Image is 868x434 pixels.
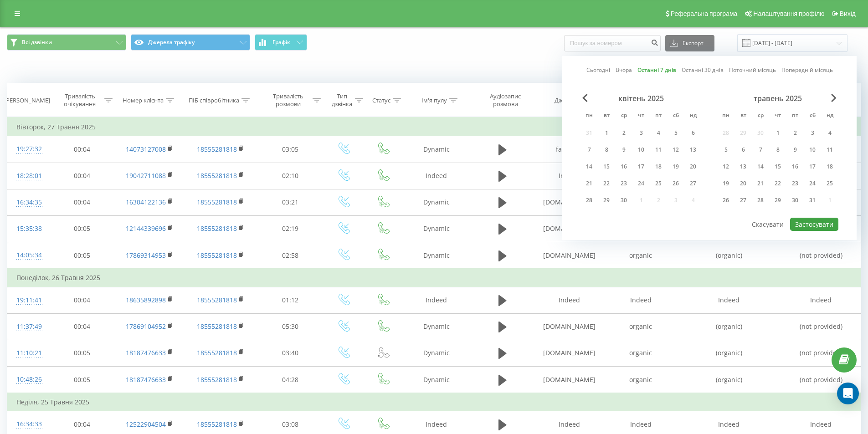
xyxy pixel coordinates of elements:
abbr: середа [617,109,631,123]
a: Вчора [616,66,632,74]
td: 02:19 [257,215,324,242]
div: 26 [720,194,732,206]
a: 18555281818 [197,420,237,429]
td: Dynamic [402,189,471,215]
div: пт 18 квіт 2025 р. [650,160,667,174]
div: вт 6 трав 2025 р. [734,143,752,157]
td: 00:04 [49,313,115,340]
a: 18555281818 [197,145,237,153]
div: сб 26 квіт 2025 р. [667,177,684,190]
td: Dynamic [402,242,471,269]
td: organic [605,313,676,340]
button: Експорт [665,35,714,51]
a: 14073127008 [126,145,166,153]
a: 12522904504 [126,420,166,429]
div: вт 27 трав 2025 р. [734,194,752,207]
abbr: вівторок [736,109,750,123]
div: 10 [806,144,818,156]
a: Попередній місяць [781,66,833,74]
div: нд 4 трав 2025 р. [821,126,838,140]
div: 18 [652,161,664,173]
td: Indeed [781,287,861,313]
div: нд 27 квіт 2025 р. [684,177,702,190]
td: 02:10 [257,163,324,189]
div: 15:35:38 [16,220,40,238]
div: 28 [755,194,766,206]
div: 14 [583,161,595,173]
a: 18635892898 [126,296,166,304]
span: Реферальна програма [671,10,738,17]
div: пн 21 квіт 2025 р. [580,177,598,190]
div: 16:34:33 [16,415,40,433]
div: 5 [720,144,732,156]
td: [DOMAIN_NAME] [534,215,605,242]
td: (organic) [676,242,781,269]
div: 1 [772,127,784,139]
div: вт 15 квіт 2025 р. [598,160,615,174]
td: [DOMAIN_NAME] [534,313,605,340]
button: Застосувати [790,218,838,231]
div: 27 [687,178,699,189]
div: 21 [755,178,766,189]
div: 21 [583,178,595,189]
td: [DOMAIN_NAME] [534,189,605,215]
div: чт 24 квіт 2025 р. [632,177,650,190]
div: ср 2 квіт 2025 р. [615,126,632,140]
div: 17 [635,161,647,173]
div: 30 [618,194,630,206]
div: 3 [635,127,647,139]
div: 17 [806,161,818,173]
div: пн 12 трав 2025 р. [717,160,734,174]
td: organic [605,367,676,393]
div: 29 [772,194,784,206]
td: Indeed [402,287,471,313]
td: Неділя, 25 Травня 2025 [7,393,861,411]
div: 15 [772,161,784,173]
span: Налаштування профілю [753,10,824,17]
div: Статус [372,97,390,104]
a: 18187476633 [126,348,166,357]
td: organic [605,242,676,269]
a: 18555281818 [197,198,237,206]
div: 3 [806,127,818,139]
td: Dynamic [402,313,471,340]
a: 12144339696 [126,224,166,233]
div: сб 17 трав 2025 р. [804,160,821,174]
a: 17869314953 [126,251,166,260]
div: Номер клієнта [123,97,164,104]
div: 11:37:49 [16,318,40,336]
div: 10:48:26 [16,371,40,388]
a: Останні 7 днів [637,66,676,74]
div: 23 [618,178,630,189]
div: чт 3 квіт 2025 р. [632,126,650,140]
div: Тривалість очікування [57,92,103,108]
td: 03:21 [257,189,324,215]
div: травень 2025 [717,94,838,103]
abbr: четвер [771,109,785,123]
div: 25 [652,178,664,189]
div: 19 [670,161,682,173]
div: 19:27:32 [16,140,40,158]
div: 19:11:41 [16,291,40,309]
td: 04:28 [257,367,324,393]
abbr: субота [669,109,683,123]
div: пн 14 квіт 2025 р. [580,160,598,174]
abbr: неділя [686,109,700,123]
td: (not provided) [781,367,861,393]
div: пн 26 трав 2025 р. [717,194,734,207]
td: 00:05 [49,242,115,269]
div: 1 [601,127,612,139]
div: сб 3 трав 2025 р. [804,126,821,140]
div: Тривалість розмови [266,92,311,108]
div: ср 28 трав 2025 р. [752,194,769,207]
div: чт 22 трав 2025 р. [769,177,786,190]
div: квітень 2025 [580,94,702,103]
div: пн 19 трав 2025 р. [717,177,734,190]
div: пт 4 квіт 2025 р. [650,126,667,140]
a: 17869104952 [126,322,166,331]
div: 14 [755,161,766,173]
div: ср 30 квіт 2025 р. [615,194,632,207]
div: 25 [824,178,836,189]
div: чт 15 трав 2025 р. [769,160,786,174]
div: 11:10:21 [16,344,40,362]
